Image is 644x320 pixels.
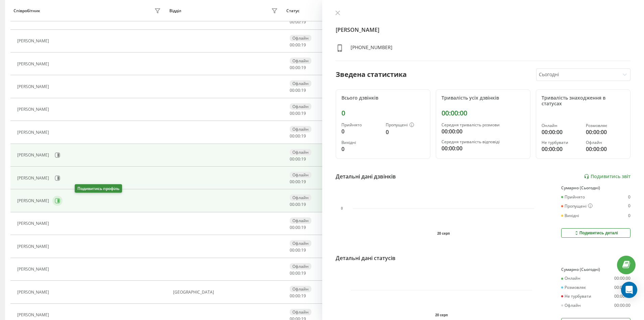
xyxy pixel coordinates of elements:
span: 19 [301,179,306,185]
div: 0 [628,195,630,199]
div: Прийнято [341,123,380,127]
div: 00:00:00 [542,128,580,136]
div: [PERSON_NAME] [17,313,51,317]
div: [PERSON_NAME] [17,39,51,43]
div: 0 [628,204,630,209]
span: 19 [301,156,306,162]
div: Детальні дані статусів [336,254,396,262]
div: 0 [341,109,425,117]
div: 00:00:00 [614,303,630,308]
span: 00 [290,19,294,25]
div: 00:00:00 [614,285,630,290]
div: [GEOGRAPHIC_DATA] [173,290,280,295]
span: 00 [295,19,300,25]
text: 0 [341,207,343,211]
div: Офлайн [561,303,581,308]
span: 00 [290,133,294,139]
div: Офлайн [290,309,311,315]
span: 00 [290,65,294,70]
div: : : [290,294,306,298]
span: 19 [301,110,306,116]
div: Open Intercom Messenger [621,282,637,298]
div: Офлайн [290,240,311,247]
div: Тривалість усіх дзвінків [442,95,525,101]
div: : : [290,20,306,24]
div: Не турбувати [542,140,580,145]
div: [PERSON_NAME] [17,244,51,249]
div: [PERSON_NAME] [17,267,51,272]
span: 19 [301,87,306,93]
div: Сумарно (Сьогодні) [561,186,630,190]
span: 00 [290,179,294,185]
span: 00 [290,247,294,253]
div: : : [290,248,306,253]
span: 00 [290,293,294,299]
div: Онлайн [561,276,580,281]
div: 00:00:00 [586,128,625,136]
span: 00 [295,87,300,93]
div: Детальні дані дзвінків [336,172,396,180]
span: 00 [295,293,300,299]
div: Офлайн [586,140,625,145]
div: [PERSON_NAME] [17,107,51,112]
h4: [PERSON_NAME] [336,26,631,34]
div: 00:00:00 [586,145,625,153]
div: Офлайн [290,58,311,64]
div: Зведена статистика [336,69,407,80]
text: 20 серп [435,313,448,317]
span: 19 [301,19,306,25]
div: Офлайн [290,263,311,270]
div: Офлайн [290,126,311,132]
div: 00:00:00 [614,294,630,299]
span: 00 [295,110,300,116]
div: Розмовляє [586,123,625,128]
div: [PERSON_NAME] [17,176,51,180]
span: 19 [301,133,306,139]
div: : : [290,65,306,70]
div: Відділ [169,8,181,13]
span: 00 [290,110,294,116]
span: 00 [290,42,294,48]
span: 00 [295,65,300,70]
div: : : [290,134,306,138]
div: Офлайн [290,80,311,87]
span: 19 [301,201,306,207]
div: Офлайн [290,35,311,41]
div: : : [290,225,306,230]
span: 00 [295,133,300,139]
div: Тривалість знаходження в статусах [542,95,625,107]
div: [PHONE_NUMBER] [351,44,392,54]
span: 19 [301,247,306,253]
div: Офлайн [290,217,311,224]
span: 00 [295,270,300,276]
div: 0 [341,145,380,153]
div: 00:00:00 [614,276,630,281]
div: Офлайн [290,286,311,292]
span: 00 [295,201,300,207]
div: Подивитись профіль [75,184,122,193]
div: 00:00:00 [442,109,525,117]
div: Пропущені [561,204,593,209]
span: 19 [301,225,306,230]
div: 00:00:00 [442,144,525,152]
div: Співробітник [14,8,40,13]
div: Статус [286,8,300,13]
span: 00 [290,87,294,93]
div: Офлайн [290,194,311,201]
span: 00 [290,270,294,276]
div: 0 [628,213,630,218]
div: Офлайн [290,172,311,178]
div: Вихідні [341,140,380,145]
div: Середня тривалість розмови [442,123,525,127]
div: : : [290,271,306,276]
div: Вихідні [561,213,579,218]
div: [PERSON_NAME] [17,221,51,226]
div: : : [290,88,306,93]
span: 00 [295,179,300,185]
div: [PERSON_NAME] [17,130,51,135]
div: Розмовляє [561,285,586,290]
div: [PERSON_NAME] [17,198,51,203]
text: 20 серп [437,232,450,235]
div: : : [290,111,306,116]
div: : : [290,202,306,207]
